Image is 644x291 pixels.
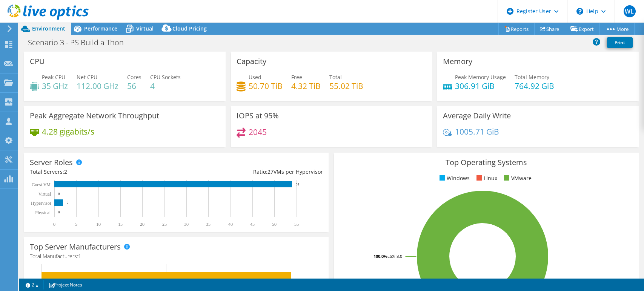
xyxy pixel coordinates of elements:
[96,222,101,227] text: 10
[84,25,117,32] span: Performance
[42,127,94,136] h4: 4.28 gigabits/s
[118,222,123,227] text: 15
[250,222,255,227] text: 45
[206,222,211,227] text: 35
[455,82,506,90] h4: 306.91 GiB
[136,25,154,32] span: Virtual
[443,57,472,66] h3: Memory
[64,168,67,175] span: 2
[177,168,323,176] div: Ratio: VMs per Hypervisor
[25,38,135,47] h1: Scenario 3 - PS Build a Thon
[42,74,65,81] span: Peak CPU
[565,23,600,35] a: Export
[515,74,549,81] span: Total Memory
[455,74,506,81] span: Peak Memory Usage
[498,23,535,35] a: Reports
[607,37,633,48] a: Print
[237,57,266,66] h3: Capacity
[58,210,60,214] text: 0
[475,174,497,182] li: Linux
[373,253,387,259] tspan: 100.0%
[30,57,45,66] h3: CPU
[172,25,207,32] span: Cloud Pricing
[67,201,69,205] text: 2
[534,23,565,35] a: Share
[77,82,118,90] h4: 112.00 GHz
[291,74,302,81] span: Free
[30,243,121,251] h3: Top Server Manufacturers
[272,222,277,227] text: 50
[515,82,554,90] h4: 764.92 GiB
[576,8,583,15] svg: \n
[30,158,73,167] h3: Server Roles
[249,82,283,90] h4: 50.70 TiB
[502,174,532,182] li: VMware
[184,222,189,227] text: 30
[150,82,181,90] h4: 4
[127,82,141,90] h4: 56
[267,168,274,175] span: 27
[329,74,342,81] span: Total
[30,112,159,120] h3: Peak Aggregate Network Throughput
[329,82,363,90] h4: 55.02 TiB
[53,222,55,227] text: 0
[249,74,261,81] span: Used
[296,182,300,186] text: 54
[294,222,299,227] text: 55
[228,222,233,227] text: 40
[150,74,181,81] span: CPU Sockets
[438,174,470,182] li: Windows
[43,280,88,289] a: Project Notes
[58,192,60,196] text: 0
[387,253,402,259] tspan: ESXi 8.0
[140,222,144,227] text: 20
[455,127,499,136] h4: 1005.71 GiB
[340,158,633,167] h3: Top Operating Systems
[78,253,81,260] span: 1
[31,201,51,206] text: Hypervisor
[127,74,141,81] span: Cores
[32,25,65,32] span: Environment
[443,112,511,120] h3: Average Daily Write
[38,191,51,197] text: Virtual
[249,128,267,136] h4: 2045
[237,112,279,120] h3: IOPS at 95%
[30,252,323,260] h4: Total Manufacturers:
[20,280,44,289] a: 2
[42,82,68,90] h4: 35 GHz
[291,82,321,90] h4: 4.32 TiB
[35,210,51,215] text: Physical
[77,74,97,81] span: Net CPU
[75,222,77,227] text: 5
[599,23,635,35] a: More
[624,5,636,17] span: WL
[162,222,167,227] text: 25
[32,182,51,187] text: Guest VM
[30,168,177,176] div: Total Servers:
